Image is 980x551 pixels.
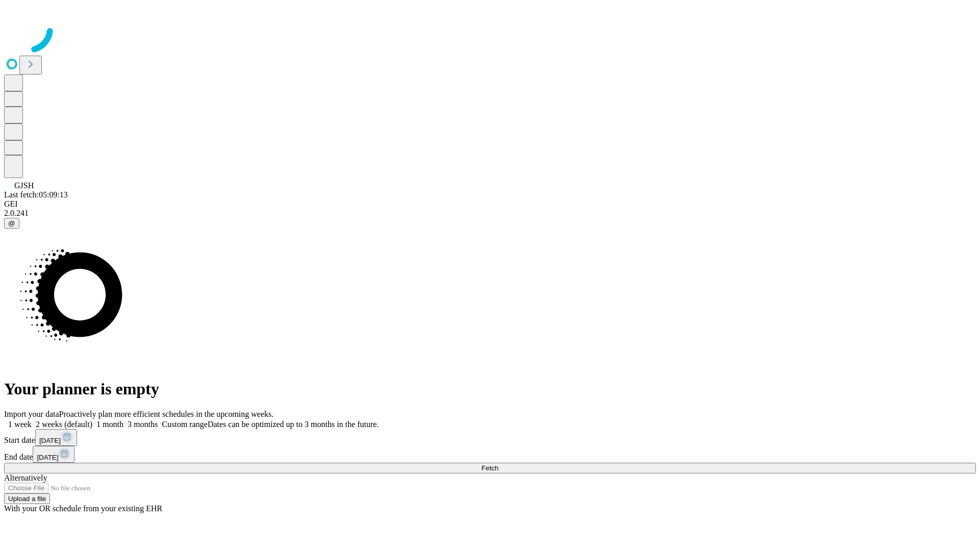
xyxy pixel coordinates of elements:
[37,454,58,461] span: [DATE]
[35,429,77,446] button: [DATE]
[162,420,207,429] span: Custom range
[4,493,50,504] button: Upload a file
[4,429,976,446] div: Start date
[96,420,124,429] span: 1 month
[4,410,59,418] span: Import your data
[4,504,162,513] span: With your OR schedule from your existing EHR
[36,420,92,429] span: 2 weeks (default)
[4,446,976,463] div: End date
[39,437,61,444] span: [DATE]
[4,473,47,482] span: Alternatively
[4,380,976,398] h1: Your planner is empty
[128,420,158,429] span: 3 months
[14,181,34,190] span: GJSH
[59,410,274,418] span: Proactively plan more efficient schedules in the upcoming weeks.
[4,463,976,473] button: Fetch
[8,420,32,429] span: 1 week
[208,420,379,429] span: Dates can be optimized up to 3 months in the future.
[8,219,15,227] span: @
[4,199,976,209] div: GEI
[4,218,19,229] button: @
[33,446,75,463] button: [DATE]
[4,190,68,199] span: Last fetch: 05:09:13
[481,464,498,472] span: Fetch
[4,209,976,218] div: 2.0.241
